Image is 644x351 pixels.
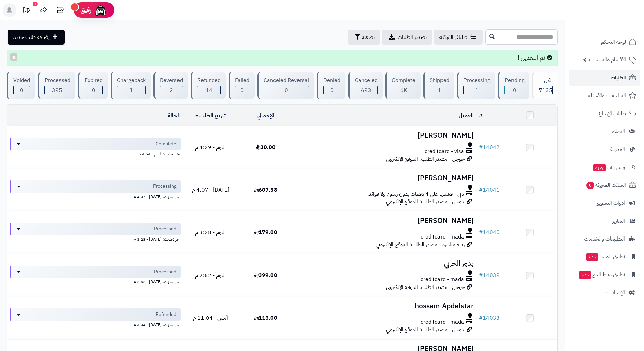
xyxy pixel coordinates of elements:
div: تم التعديل ! [7,50,558,66]
span: اليوم - 3:28 م [195,228,226,236]
span: جديد [579,271,591,279]
h3: [PERSON_NAME] [296,132,474,140]
span: 7135 [539,86,552,94]
span: 30.00 [256,143,276,151]
span: 115.00 [254,314,277,322]
span: 0 [513,86,516,94]
span: جديد [593,164,606,171]
a: Canceled Reversal 0 [256,72,315,100]
div: 1 [117,86,145,94]
span: أمس - 11:04 م [193,314,228,322]
div: 0 [85,86,102,94]
a: Failed 0 [227,72,256,100]
div: Reversed [160,77,183,84]
a: الإجمالي [257,111,274,120]
h3: بدور الحربي [296,259,474,267]
a: Voided 0 [5,72,37,100]
a: لوحة التحكم [569,34,640,50]
div: Expired [85,77,103,84]
a: Refunded 14 [189,72,227,100]
div: 0 [264,86,309,94]
a: الكل7135 [531,72,559,100]
div: 395 [45,86,70,94]
span: الإعدادات [606,288,625,297]
span: 395 [52,86,62,94]
span: 1 [129,86,133,94]
span: اليوم - 4:29 م [195,143,226,151]
div: Canceled [355,77,377,84]
span: لوحة التحكم [601,37,626,47]
div: Pending [504,77,524,84]
span: 1 [475,86,479,94]
h3: hossam Apdelstar [296,302,474,310]
a: الإعدادات [569,284,640,301]
div: اخر تحديث: اليوم - 4:54 م [10,150,181,157]
span: جوجل - مصدر الطلب: الموقع الإلكتروني [386,283,465,291]
div: 2 [160,86,183,94]
span: Refunded [156,311,176,318]
span: 0 [285,86,288,94]
div: 0 [324,86,340,94]
span: اليوم - 2:52 م [195,271,226,279]
span: المراجعات والأسئلة [588,91,626,100]
a: # [479,111,482,120]
a: #14041 [479,186,500,194]
a: #14039 [479,271,500,279]
div: Denied [323,77,340,84]
span: جوجل - مصدر الطلب: الموقع الإلكتروني [386,155,465,163]
span: 0 [586,181,595,190]
span: جديد [586,253,598,261]
span: # [479,143,483,151]
a: #14033 [479,314,500,322]
div: Chargeback [117,77,146,84]
span: تطبيق نقاط البيع [578,270,625,279]
span: creditcard - visa [425,148,464,155]
a: Denied 0 [315,72,347,100]
span: 0 [330,86,334,94]
div: Processing [463,77,490,84]
a: تاريخ الطلب [195,111,226,120]
a: تطبيق نقاط البيعجديد [569,267,640,283]
div: Shipped [430,77,449,84]
a: Canceled 693 [347,72,384,100]
span: # [479,186,483,194]
span: 0 [240,86,244,94]
span: 179.00 [254,228,277,236]
span: creditcard - mada [421,276,464,283]
span: [DATE] - 4:07 م [192,186,229,194]
div: Complete [392,77,415,84]
div: 1 [33,2,38,6]
span: رفيق [80,6,91,14]
div: Refunded [197,77,220,84]
span: 0 [92,86,95,94]
div: الكل [539,77,553,84]
a: التطبيقات والخدمات [569,231,640,247]
span: تصدير الطلبات [398,33,427,41]
span: وآتس آب [593,162,625,172]
button: تصفية [348,30,380,45]
span: 693 [361,86,371,94]
div: اخر تحديث: [DATE] - 4:07 م [10,193,181,200]
a: Processed 395 [37,72,76,100]
span: # [479,228,483,236]
a: تطبيق المتجرجديد [569,249,640,265]
a: العميل [459,111,474,120]
span: 2 [170,86,173,94]
a: #14042 [479,143,500,151]
span: السلات المتروكة [586,180,626,190]
span: إضافة طلب جديد [13,33,50,41]
span: 399.00 [254,271,277,279]
span: تطبيق المتجر [585,252,625,261]
a: السلات المتروكة0 [569,177,640,193]
div: 14 [197,86,220,94]
a: Shipped 1 [422,72,456,100]
span: 6K [400,86,407,94]
a: التقارير [569,213,640,229]
span: # [479,314,483,322]
span: الطلبات [611,73,626,82]
button: × [10,53,17,61]
span: العملاء [612,127,625,136]
a: المدونة [569,141,640,157]
a: Pending 0 [497,72,530,100]
span: جوجل - مصدر الطلب: الموقع الإلكتروني [386,198,465,206]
